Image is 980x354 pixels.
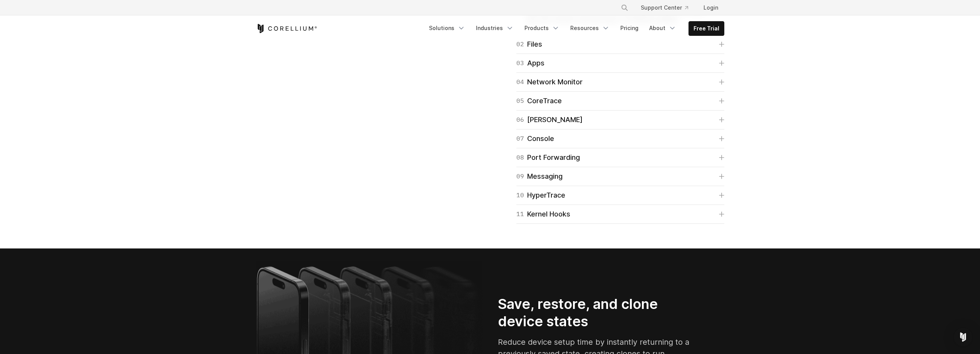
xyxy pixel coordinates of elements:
[424,21,724,36] div: Navigation Menu
[516,209,524,220] span: 11
[616,21,643,35] a: Pricing
[516,171,563,182] div: Messaging
[498,295,695,330] h2: Save, restore, and clone device states
[516,171,524,182] span: 09
[566,21,614,35] a: Resources
[516,209,570,220] div: Kernel Hooks
[697,1,724,15] a: Login
[520,21,564,35] a: Products
[516,96,724,106] a: 05CoreTrace
[516,133,524,144] span: 07
[424,21,470,35] a: Solutions
[954,328,972,346] div: Open Intercom Messenger
[635,1,694,15] a: Support Center
[516,96,562,106] div: CoreTrace
[516,58,524,69] span: 03
[516,190,724,201] a: 10HyperTrace
[516,152,524,163] span: 08
[516,114,583,125] div: [PERSON_NAME]
[471,21,518,35] a: Industries
[516,171,724,182] a: 09Messaging
[516,133,724,144] a: 07Console
[516,39,542,50] div: Files
[516,190,565,201] div: HyperTrace
[516,39,724,50] a: 02Files
[516,96,524,106] span: 05
[516,77,524,87] span: 04
[618,1,632,15] button: Search
[516,77,583,87] div: Network Monitor
[516,114,524,125] span: 06
[516,77,724,87] a: 04Network Monitor
[611,1,724,15] div: Navigation Menu
[516,152,724,163] a: 08Port Forwarding
[516,58,544,69] div: Apps
[516,39,524,50] span: 02
[516,209,724,220] a: 11Kernel Hooks
[516,114,724,125] a: 06[PERSON_NAME]
[516,152,580,163] div: Port Forwarding
[689,22,724,35] a: Free Trial
[516,190,524,201] span: 10
[516,58,724,69] a: 03Apps
[645,21,681,35] a: About
[516,133,554,144] div: Console
[256,24,317,33] a: Corellium Home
